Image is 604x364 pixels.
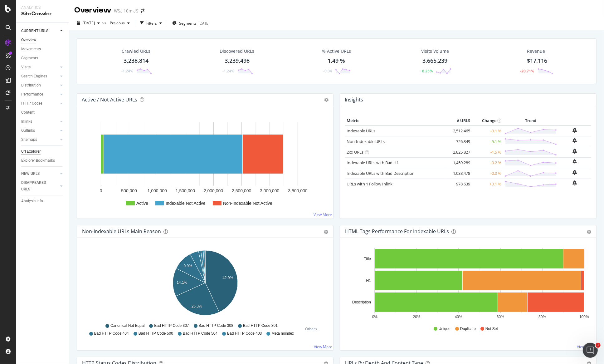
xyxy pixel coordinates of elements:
[583,343,598,358] iframe: Intercom live chat
[21,118,32,125] div: Inlinks
[107,20,125,26] span: Previous
[83,20,95,26] span: 2025 Aug. 23rd
[472,179,503,189] td: +0.1 %
[21,46,65,52] a: Movements
[260,188,279,193] text: 3,000,000
[121,68,133,74] div: -1.24%
[472,125,503,136] td: -0.1 %
[82,116,329,214] svg: A chart.
[222,276,233,280] text: 42.9%
[21,180,53,193] div: DISAPPEARED URLS
[596,343,601,348] span: 1
[100,188,102,193] text: 0
[347,139,385,144] a: Non-Indexable URLs
[170,18,212,28] button: Segments[DATE]
[288,188,307,193] text: 3,500,000
[347,128,375,134] a: Indexable URLs
[199,323,233,328] span: Bad HTTP Code 308
[222,68,234,74] div: -1.24%
[573,138,577,143] div: bell-plus
[82,96,137,104] h4: Active / Not Active URLs
[232,188,251,193] text: 2,500,000
[372,315,378,319] text: 0%
[439,326,451,332] span: Unique
[472,168,503,179] td: -0.0 %
[21,5,64,10] div: Analytics
[21,148,41,155] div: Url Explorer
[347,170,415,176] a: Indexable URLs with Bad Description
[21,73,47,80] div: Search Engines
[136,201,148,206] text: Active
[21,55,65,61] a: Segments
[324,230,328,234] div: gear
[422,57,447,65] div: 3,665,239
[227,331,262,336] span: Bad HTTP Code 403
[21,82,58,89] a: Distribution
[243,323,278,328] span: Bad HTTP Code 301
[460,326,476,332] span: Duplicate
[324,98,329,102] i: Options
[74,5,111,16] div: Overview
[527,57,548,64] span: $17,116
[485,326,498,332] span: Not Set
[148,188,167,193] text: 1,000,000
[447,116,472,125] th: # URLS
[21,148,65,155] a: Url Explorer
[121,188,137,193] text: 500,000
[21,46,41,52] div: Movements
[141,9,144,13] div: arrow-right-arrow-left
[573,170,577,175] div: bell-plus
[21,28,58,34] a: CURRENT URLS
[179,21,197,26] span: Segments
[573,149,577,154] div: bell-plus
[345,248,592,320] svg: A chart.
[573,159,577,164] div: bell-plus
[198,21,210,26] div: [DATE]
[587,230,591,234] div: gear
[21,170,40,177] div: NEW URLS
[21,180,58,193] a: DISAPPEARED URLS
[184,264,192,268] text: 9.9%
[413,315,421,319] text: 20%
[520,68,534,74] div: -20.71%
[577,344,595,349] a: View More
[21,136,58,143] a: Sitemaps
[447,136,472,147] td: 726,349
[220,48,254,54] div: Discovered URLs
[455,315,462,319] text: 40%
[352,300,371,304] text: Description
[82,248,329,320] svg: A chart.
[271,331,294,336] span: Meta noindex
[21,64,58,71] a: Visits
[74,18,102,28] button: [DATE]
[139,331,173,336] span: Bad HTTP Code 500
[122,48,150,54] div: Crawled URLs
[183,331,217,336] span: Bad HTTP Code 504
[102,20,107,26] span: vs
[21,10,64,17] div: SiteCrawler
[366,278,371,283] text: H1
[503,116,558,125] th: Trend
[21,198,65,204] a: Analysis Info
[347,149,363,155] a: 2xx URLs
[21,37,36,43] div: Overview
[21,28,48,34] div: CURRENT URLS
[447,147,472,157] td: 2,825,827
[472,157,503,168] td: -0.2 %
[314,344,332,349] a: View More
[347,160,399,165] a: Indexable URLs with Bad H1
[345,228,449,234] div: HTML Tags Performance for Indexable URLs
[527,48,545,54] span: Revenue
[21,109,35,116] div: Content
[21,170,58,177] a: NEW URLS
[21,157,55,164] div: Explorer Bookmarks
[447,168,472,179] td: 1,038,478
[176,188,195,193] text: 1,500,000
[579,315,589,319] text: 100%
[107,18,132,28] button: Previous
[177,280,187,285] text: 14.1%
[497,315,504,319] text: 60%
[166,201,206,206] text: Indexable Not Active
